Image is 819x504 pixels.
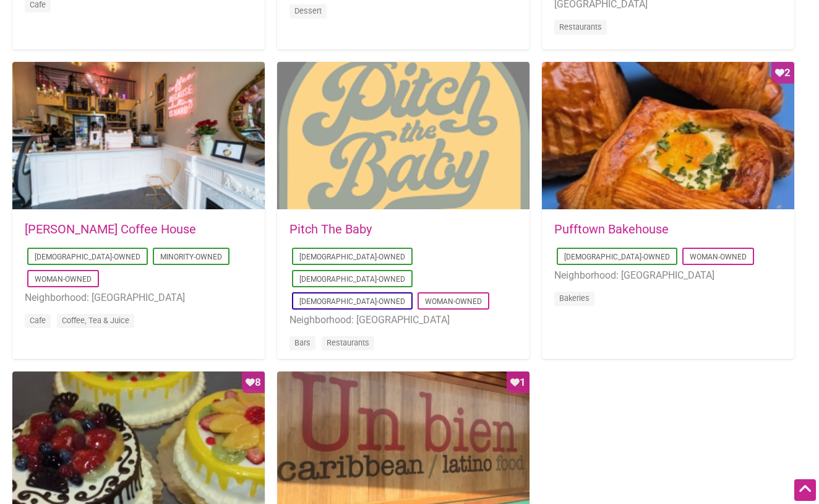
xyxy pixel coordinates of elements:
a: Restaurants [327,338,369,347]
li: Neighborhood: [GEOGRAPHIC_DATA] [554,267,782,284]
a: [DEMOGRAPHIC_DATA]-Owned [299,275,405,284]
a: Coffee, Tea & Juice [62,316,129,325]
a: [DEMOGRAPHIC_DATA]-Owned [299,253,405,261]
a: Pitch The Baby [289,222,372,237]
a: Bakeries [559,293,590,303]
li: Neighborhood: [GEOGRAPHIC_DATA] [25,290,252,306]
a: Restaurants [559,22,602,32]
a: Woman-Owned [690,253,747,261]
li: Neighborhood: [GEOGRAPHIC_DATA] [289,312,517,328]
a: [DEMOGRAPHIC_DATA]-Owned [564,253,670,261]
a: Cafe [30,316,46,325]
a: Bars [294,338,311,347]
a: Woman-Owned [425,297,482,306]
a: Minority-Owned [160,253,222,261]
a: Woman-Owned [35,275,92,284]
a: [PERSON_NAME] Coffee House [25,222,196,237]
a: Dessert [294,6,322,15]
div: Scroll Back to Top [794,479,816,501]
a: [DEMOGRAPHIC_DATA]-Owned [299,297,405,306]
a: [DEMOGRAPHIC_DATA]-Owned [35,253,140,261]
a: Pufftown Bakehouse [554,222,669,237]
